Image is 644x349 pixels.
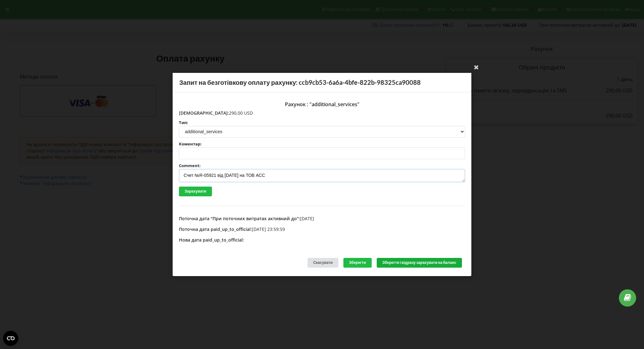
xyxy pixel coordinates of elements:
p: [DATE] 23:59:59 [179,226,465,232]
button: Зберегти [343,258,372,268]
span: Поточна дата "При поточних витратах активний до": [179,215,300,221]
label: Comment: [179,164,465,168]
label: Тип: [179,121,465,125]
button: Зарахувати [179,187,212,196]
div: Запит на безготівкову оплату рахунку: ccb9cb53-6a6a-4bfe-822b-98325ca90088 [173,73,471,92]
button: Зберегти і відразу зарахувати на баланс [377,258,462,268]
div: Скасувати [308,258,338,268]
div: Рахунок : "additional_services" [179,99,465,110]
span: [DEMOGRAPHIC_DATA]: [179,110,229,116]
button: Open CMP widget [3,331,18,346]
p: 290,00 USD [179,110,465,116]
span: Поточна дата paid_up_to_official: [179,226,252,232]
p: [DATE] [179,215,465,222]
label: Коментар: [179,142,465,146]
span: Нова дата paid_up_to_official: [179,237,244,243]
